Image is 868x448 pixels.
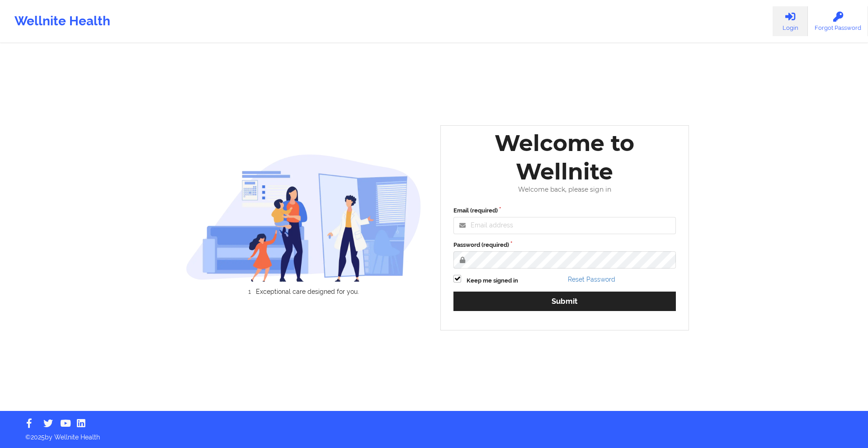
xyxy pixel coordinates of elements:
[453,292,676,311] button: Submit
[186,154,422,282] img: wellnite-auth-hero_200.c722682e.png
[773,6,808,36] a: Login
[808,6,868,36] a: Forgot Password
[19,426,849,442] p: © 2025 by Wellnite Health
[453,241,676,250] label: Password (required)
[447,129,682,186] div: Welcome to Wellnite
[453,206,676,215] label: Email (required)
[453,217,676,234] input: Email address
[447,186,682,193] div: Welcome back, please sign in
[467,276,518,285] label: Keep me signed in
[568,276,615,283] a: Reset Password
[193,288,421,295] li: Exceptional care designed for you.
